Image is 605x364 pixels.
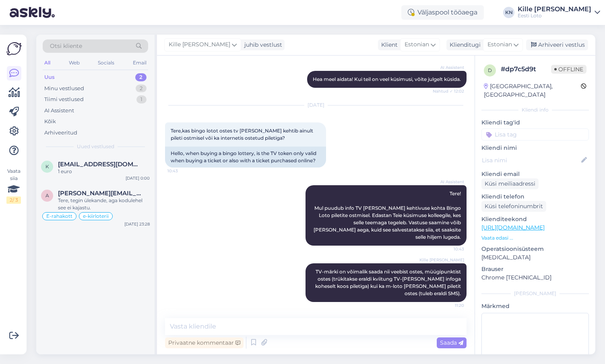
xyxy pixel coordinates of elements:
[136,95,147,103] div: 1
[488,67,492,73] span: d
[526,39,588,50] div: Arhiveeri vestlus
[77,143,114,150] span: Uued vestlused
[481,144,589,152] p: Kliendi nimi
[45,163,49,170] span: k
[487,40,512,49] span: Estonian
[46,214,72,219] span: E-rahakott
[518,6,591,12] div: Kille [PERSON_NAME]
[241,41,282,49] div: juhib vestlust
[518,6,600,19] a: Kille [PERSON_NAME]Eesti Loto
[446,41,481,49] div: Klienditugi
[434,179,464,185] span: AI Assistent
[481,128,589,141] input: Lisa tag
[481,106,589,114] div: Kliendi info
[481,192,589,201] p: Kliendi telefon
[43,58,52,68] div: All
[419,257,464,263] span: Kille [PERSON_NAME]
[518,12,591,19] div: Eesti Loto
[44,85,84,93] div: Minu vestlused
[167,168,198,174] span: 10:43
[501,64,551,74] div: # dp7c5d9t
[44,73,55,81] div: Uus
[58,190,142,197] span: andera.lohmus@mail.ee
[481,245,589,253] p: Operatsioonisüsteem
[434,64,464,70] span: AI Assistent
[58,197,150,211] div: Tere, tegin ülekande, aga kodulehel see ei kajastu.
[6,196,21,204] div: 2 / 3
[6,168,21,204] div: Vaata siia
[481,215,589,223] p: Klienditeekond
[434,302,464,308] span: 11:20
[405,40,429,49] span: Estonian
[83,214,109,219] span: e-kiirloterii
[484,82,581,99] div: [GEOGRAPHIC_DATA], [GEOGRAPHIC_DATA]
[44,129,77,137] div: Arhiveeritud
[433,88,464,94] span: Nähtud ✓ 12:02
[131,58,148,68] div: Email
[440,339,463,346] span: Saada
[124,221,150,227] div: [DATE] 23:28
[44,107,74,115] div: AI Assistent
[481,234,589,242] p: Vaata edasi ...
[315,269,462,296] span: TV-märki on võimalik saada nii veebist ostes, müügipunktist ostes (trükitakse eraldi kviitung TV-...
[136,85,147,93] div: 2
[96,58,116,68] div: Socials
[165,337,244,348] div: Privaatne kommentaar
[551,65,586,74] span: Offline
[313,76,461,82] span: Hea meel aidata! Kui teil on veel küsimusi, võite julgelt küsida.
[135,73,147,81] div: 2
[481,178,539,189] div: Küsi meiliaadressi
[481,290,589,297] div: [PERSON_NAME]
[50,42,82,50] span: Otsi kliente
[67,58,81,68] div: Web
[481,253,589,262] p: [MEDICAL_DATA]
[503,7,514,18] div: KN
[58,161,142,168] span: kadipadi29@gmail.com
[6,41,22,56] img: Askly Logo
[482,156,580,165] input: Lisa nimi
[165,101,467,109] div: [DATE]
[481,302,589,310] p: Märkmed
[169,40,230,49] span: Kille [PERSON_NAME]
[44,118,56,126] div: Kõik
[44,95,84,103] div: Tiimi vestlused
[314,190,462,240] span: Tere! Mul puudub info TV [PERSON_NAME] kehtivuse kohta Bingo Loto piletite ostmisel. Edastan Teie...
[171,128,314,141] span: Tere,kas bingo lotot ostes tv [PERSON_NAME] kehtib ainult pileti ostmisel või ka internetis ostet...
[378,41,398,49] div: Klient
[481,224,545,231] a: [URL][DOMAIN_NAME]
[481,201,546,212] div: Küsi telefoninumbrit
[165,147,326,168] div: Hello, when buying a bingo lottery, is the TV token only valid when buying a ticket or also with ...
[126,175,150,181] div: [DATE] 0:00
[58,168,150,175] div: 1 euro
[434,246,464,252] span: 10:43
[481,170,589,178] p: Kliendi email
[481,118,589,127] p: Kliendi tag'id
[481,273,589,282] p: Chrome [TECHNICAL_ID]
[481,265,589,273] p: Brauser
[401,5,484,20] div: Väljaspool tööaega
[45,192,49,199] span: a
